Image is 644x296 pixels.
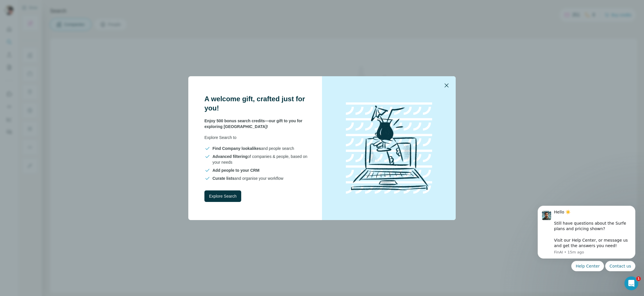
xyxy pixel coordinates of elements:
span: and people search [212,146,294,151]
button: Explore Search [204,190,241,202]
span: Explore Search [209,193,237,199]
p: Enjoy 500 bonus search credits—our gift to you for exploring [GEOGRAPHIC_DATA]! [204,118,308,129]
span: 1 [636,276,641,281]
img: laptop [337,96,441,200]
iframe: Intercom notifications message [529,187,644,280]
span: Advanced filtering [212,154,248,159]
span: Add people to your CRM [212,168,259,173]
p: Explore Search to [204,135,308,140]
span: Curate lists [212,176,234,181]
h3: A welcome gift, crafted just for you! [204,94,308,113]
span: of companies & people, based on your needs [212,154,308,165]
iframe: Intercom live chat [624,276,638,290]
span: and organise your workflow [212,175,283,181]
span: Find Company lookalikes [212,146,261,151]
